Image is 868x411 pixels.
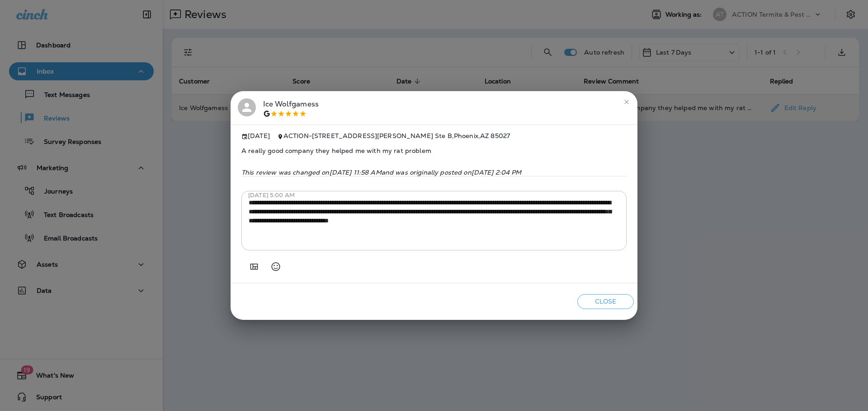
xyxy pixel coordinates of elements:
[241,169,627,176] p: This review was changed on [DATE] 11:58 AM
[245,258,263,276] button: Add in a premade template
[263,98,319,117] div: Ice Wolfgamess
[241,132,270,140] span: [DATE]
[577,294,634,309] button: Close
[283,132,510,140] span: ACTION - [STREET_ADDRESS][PERSON_NAME] Ste B , Phoenix , AZ 85027
[382,168,522,176] span: and was originally posted on [DATE] 2:04 PM
[241,140,627,162] span: A really good company they helped me with my rat problem
[619,95,634,109] button: close
[267,258,285,276] button: Select an emoji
